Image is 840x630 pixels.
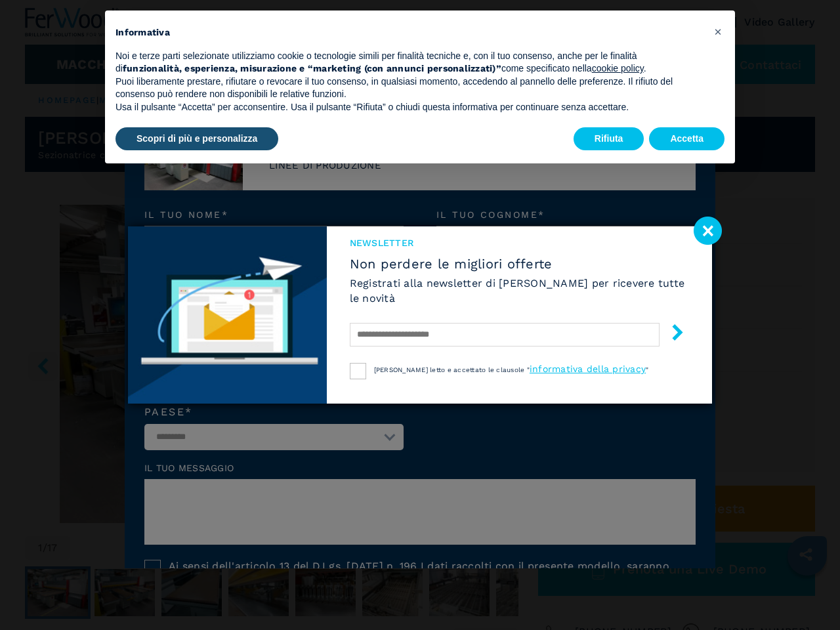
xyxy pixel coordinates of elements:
a: cookie policy [592,63,644,73]
h2: Informativa [115,26,703,39]
a: informativa della privacy [530,364,646,374]
p: Noi e terze parti selezionate utilizziamo cookie o tecnologie simili per finalità tecniche e, con... [115,50,703,75]
span: [PERSON_NAME] letto e accettato le clausole " [374,366,530,373]
h6: Registrati alla newsletter di [PERSON_NAME] per ricevere tutte le novità [350,276,689,306]
span: Non perdere le migliori offerte [350,256,689,272]
p: Puoi liberamente prestare, rifiutare o revocare il tuo consenso, in qualsiasi momento, accedendo ... [115,75,703,101]
span: NEWSLETTER [350,236,689,249]
button: Rifiuta [574,127,644,151]
span: " [646,366,648,373]
p: Usa il pulsante “Accetta” per acconsentire. Usa il pulsante “Rifiuta” o chiudi questa informativa... [115,101,703,114]
span: × [714,24,722,39]
strong: funzionalità, esperienza, misurazione e “marketing (con annunci personalizzati)” [123,63,501,73]
button: Chiudi questa informativa [707,21,728,42]
button: Accetta [649,127,724,151]
img: Newsletter image [128,226,327,404]
button: Scopri di più e personalizza [115,127,278,151]
button: submit-button [656,319,686,350]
